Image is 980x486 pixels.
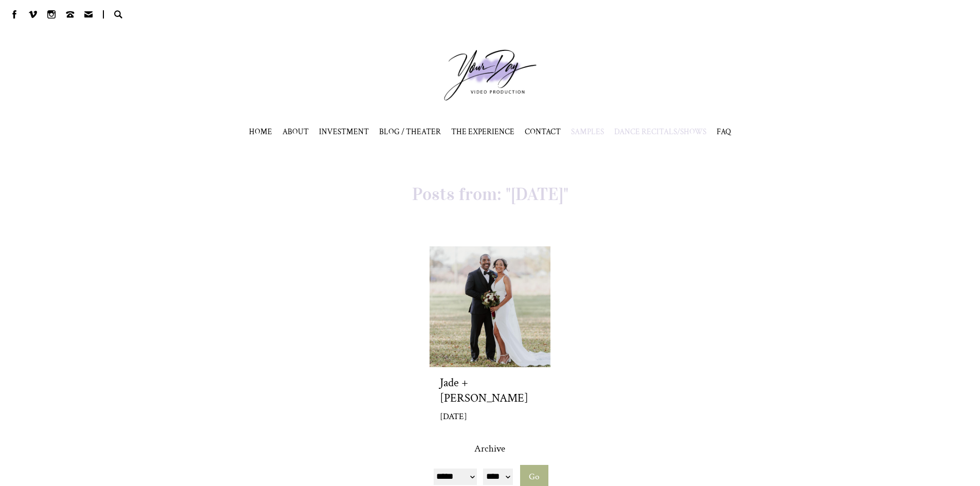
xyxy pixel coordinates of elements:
[429,34,552,116] a: Your Day Production Logo
[525,127,561,137] a: CONTACT
[249,127,272,137] a: HOME
[451,127,514,137] a: THE EXPERIENCE
[282,127,309,137] a: ABOUT
[379,127,441,137] a: BLOG / THEATER
[571,127,604,137] span: SAMPLES
[717,127,731,137] a: FAQ
[430,246,550,433] a: Jade + [PERSON_NAME] [DATE]
[233,183,747,205] h1: Posts from: "[DATE]"
[614,127,706,137] span: DANCE RECITALS/SHOWS
[418,442,562,455] h3: Archive
[440,375,540,406] h3: Jade + [PERSON_NAME]
[529,471,540,482] span: Go
[319,127,369,137] a: INVESTMENT
[440,411,467,422] p: [DATE]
